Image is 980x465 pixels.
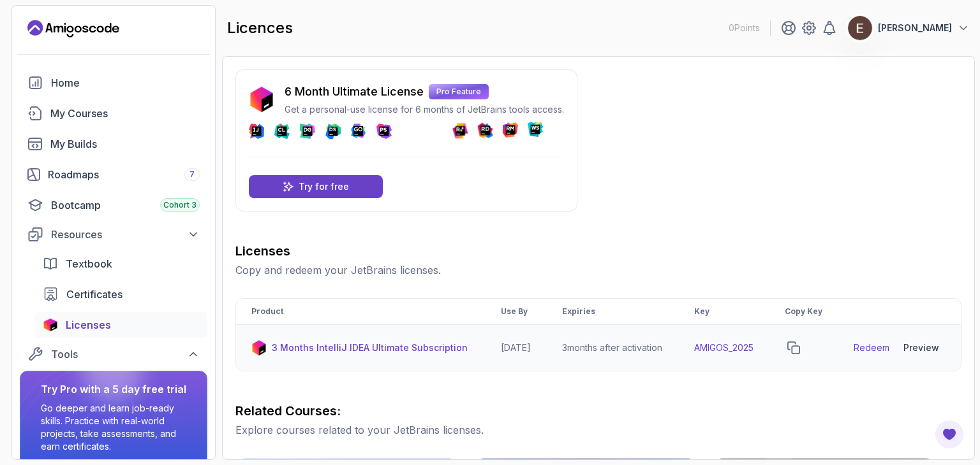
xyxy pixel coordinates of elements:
[235,422,961,438] p: Explore courses related to your JetBrains licenses.
[486,299,547,325] th: Use By
[43,318,58,331] img: jetbrains icon
[547,299,679,325] th: Expiries
[848,16,872,40] img: user profile image
[679,325,769,371] td: AMIGOS_2025
[50,136,200,152] div: My Builds
[249,87,274,112] img: jetbrains icon
[897,335,946,361] button: Preview
[547,325,679,371] td: 3 months after activation
[486,325,547,371] td: [DATE]
[51,347,200,362] div: Tools
[272,341,468,354] p: 3 Months IntelliJ IDEA Ultimate Subscription
[20,223,207,246] button: Resources
[51,197,200,213] div: Bootcamp
[236,299,486,325] th: Product
[50,106,200,121] div: My Courses
[66,317,111,333] span: Licenses
[299,180,349,193] p: Try for free
[854,341,889,354] a: Redeem
[235,242,961,260] h3: Licenses
[66,256,112,271] span: Textbook
[769,299,838,325] th: Copy Key
[35,251,207,276] a: textbook
[903,341,939,354] div: Preview
[285,83,424,101] p: 6 Month Ultimate License
[20,162,207,187] a: roadmaps
[51,227,200,242] div: Resources
[847,15,970,41] button: user profile image[PERSON_NAME]
[20,343,207,366] button: Tools
[20,101,207,126] a: courses
[66,287,122,302] span: Certificates
[163,200,197,210] span: Cohort 3
[35,312,207,338] a: licenses
[251,340,267,355] img: jetbrains icon
[249,175,383,198] a: Try for free
[227,18,293,38] h2: licences
[51,75,200,90] div: Home
[729,22,760,34] p: 0 Points
[934,419,965,450] button: Open Feedback Button
[48,167,200,182] div: Roadmaps
[20,131,207,157] a: builds
[20,70,207,96] a: home
[679,299,769,325] th: Key
[27,18,119,39] a: Landing page
[235,262,961,278] p: Copy and redeem your JetBrains licenses.
[189,169,195,180] span: 7
[20,192,207,218] a: bootcamp
[429,84,489,99] p: Pro Feature
[285,103,564,116] p: Get a personal-use license for 6 months of JetBrains tools access.
[41,402,186,453] p: Go deeper and learn job-ready skills. Practice with real-world projects, take assessments, and ea...
[35,282,207,307] a: certificates
[785,339,803,357] button: copy-button
[878,22,952,34] p: [PERSON_NAME]
[235,402,961,420] h3: Related Courses:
